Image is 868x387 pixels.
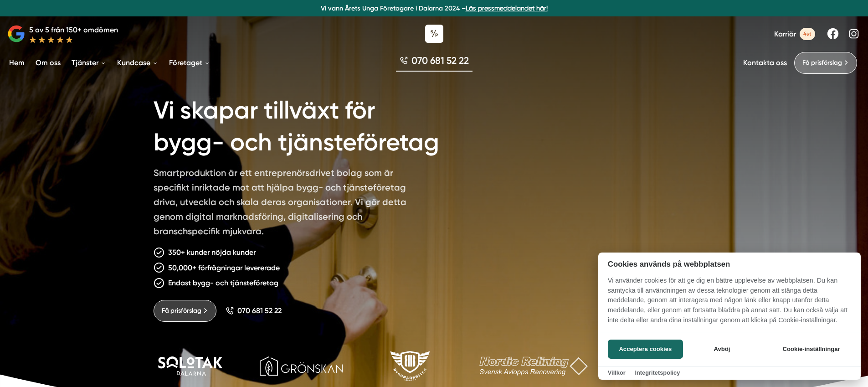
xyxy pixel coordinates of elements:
[608,369,626,376] a: Villkor
[598,260,861,268] h2: Cookies används på webbplatsen
[635,369,680,376] a: Integritetspolicy
[771,340,851,359] button: Cookie-inställningar
[598,276,861,331] p: Vi använder cookies för att ge dig en bättre upplevelse av webbplatsen. Du kan samtycka till anvä...
[686,340,758,359] button: Avböj
[608,340,683,359] button: Acceptera cookies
